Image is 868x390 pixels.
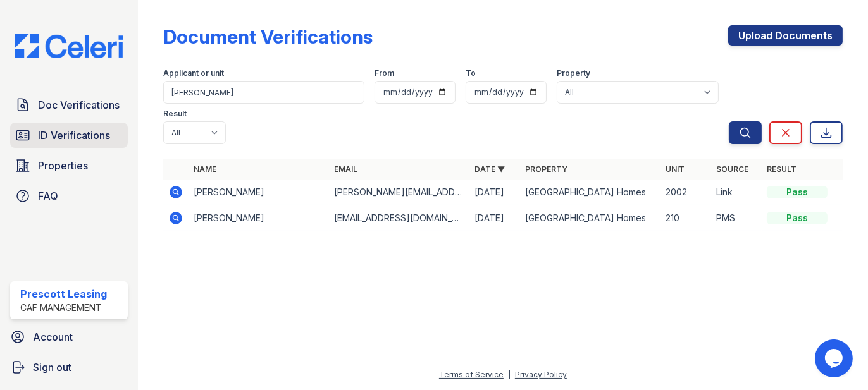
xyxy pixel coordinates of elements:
img: CE_Logo_Blue-a8612792a0a2168367f1c8372b55b34899dd931a85d93a1a3d3e32e68fde9ad4.png [5,34,133,58]
a: Email [334,164,357,174]
a: ID Verifications [10,123,128,148]
label: To [466,68,476,78]
div: CAF Management [20,302,107,314]
a: Result [767,164,797,174]
a: Account [5,324,133,350]
a: Terms of Service [439,370,504,379]
span: FAQ [38,188,58,204]
div: Pass [767,186,828,198]
td: 2002 [660,180,711,205]
td: [DATE] [469,205,520,231]
a: Sign out [5,355,133,380]
div: Pass [767,212,828,224]
a: Doc Verifications [10,92,128,118]
label: Property [557,68,590,78]
td: [PERSON_NAME] [189,180,329,205]
a: Properties [10,153,128,178]
input: Search by name, email, or unit number [163,81,364,104]
div: Document Verifications [163,25,373,48]
a: Property [525,164,567,174]
td: [EMAIL_ADDRESS][DOMAIN_NAME] [329,205,469,231]
td: Link [711,180,762,205]
td: [GEOGRAPHIC_DATA] Homes [520,180,660,205]
div: Prescott Leasing [20,286,107,302]
a: Date ▼ [474,164,505,174]
td: PMS [711,205,762,231]
iframe: chat widget [815,339,855,377]
td: [PERSON_NAME] [189,205,329,231]
a: Unit [666,164,685,174]
span: Doc Verifications [38,97,120,113]
span: Account [33,329,73,344]
label: Applicant or unit [163,68,224,78]
label: From [375,68,394,78]
span: ID Verifications [38,128,110,143]
td: [PERSON_NAME][EMAIL_ADDRESS][DOMAIN_NAME] [329,180,469,205]
a: Upload Documents [728,25,843,46]
td: 210 [660,205,711,231]
label: Result [163,109,187,119]
td: [GEOGRAPHIC_DATA] Homes [520,205,660,231]
td: [DATE] [469,180,520,205]
a: Source [716,164,748,174]
span: Properties [38,158,88,173]
span: Sign out [33,360,71,375]
a: FAQ [10,183,128,209]
div: | [508,370,511,379]
a: Privacy Policy [515,370,567,379]
a: Name [194,164,216,174]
